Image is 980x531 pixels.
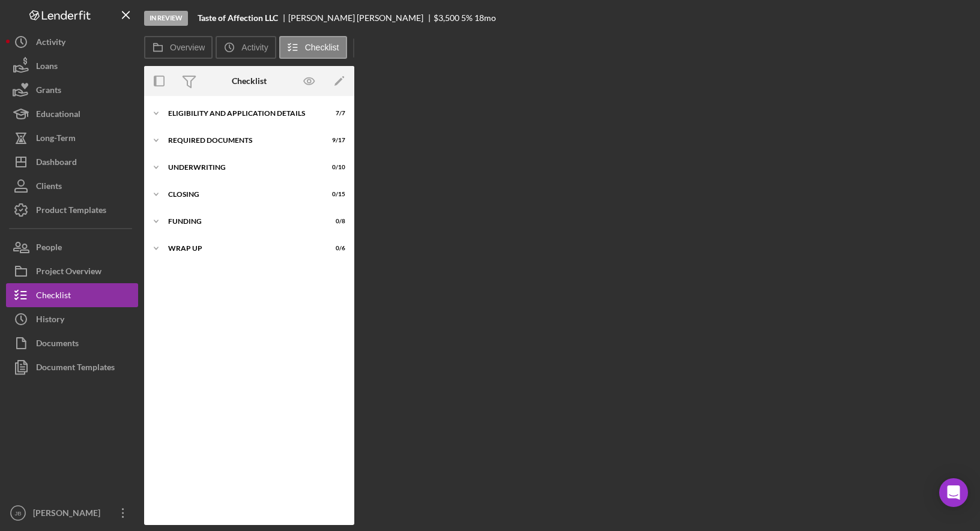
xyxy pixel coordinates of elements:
div: Documents [36,331,79,358]
div: 5 % [461,13,473,23]
button: Grants [6,78,138,102]
div: Activity [36,30,65,57]
label: Checklist [305,43,339,52]
div: History [36,307,64,334]
div: [PERSON_NAME] [PERSON_NAME] [288,13,434,23]
button: Activity [216,36,276,59]
button: Document Templates [6,355,138,379]
button: Activity [6,30,138,54]
div: Checklist [36,283,71,310]
div: Open Intercom Messenger [939,478,968,507]
div: Funding [168,218,315,225]
button: Long-Term [6,126,138,150]
label: Activity [241,43,268,52]
div: 9 / 17 [324,137,345,144]
button: People [6,235,138,259]
div: [PERSON_NAME] [30,501,108,528]
button: Documents [6,331,138,355]
div: Dashboard [36,150,77,177]
button: Dashboard [6,150,138,174]
button: Clients [6,174,138,198]
button: Loans [6,54,138,78]
div: 7 / 7 [324,110,345,117]
div: Educational [36,102,80,129]
div: 18 mo [474,13,496,23]
text: JB [14,510,21,517]
button: History [6,307,138,331]
div: 0 / 10 [324,164,345,171]
div: Underwriting [168,164,315,171]
div: Project Overview [36,259,101,286]
button: Overview [144,36,213,59]
div: 0 / 6 [324,245,345,252]
div: Long-Term [36,126,76,153]
div: Eligibility and Application Details [168,110,315,117]
div: Closing [168,191,315,198]
div: People [36,235,62,262]
button: Project Overview [6,259,138,283]
button: JB[PERSON_NAME] [6,501,138,525]
div: Wrap Up [168,245,315,252]
span: $3,500 [434,13,459,23]
div: Grants [36,78,61,105]
div: Loans [36,54,58,81]
button: Product Templates [6,198,138,222]
div: In Review [144,11,188,26]
div: Checklist [232,76,267,86]
label: Overview [170,43,205,52]
div: 0 / 15 [324,191,345,198]
button: Educational [6,102,138,126]
div: Document Templates [36,355,115,382]
button: Checklist [6,283,138,307]
b: Taste of Affection LLC [198,13,278,23]
div: Required Documents [168,137,315,144]
div: Product Templates [36,198,106,225]
div: Clients [36,174,62,201]
div: 0 / 8 [324,218,345,225]
button: Checklist [279,36,347,59]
